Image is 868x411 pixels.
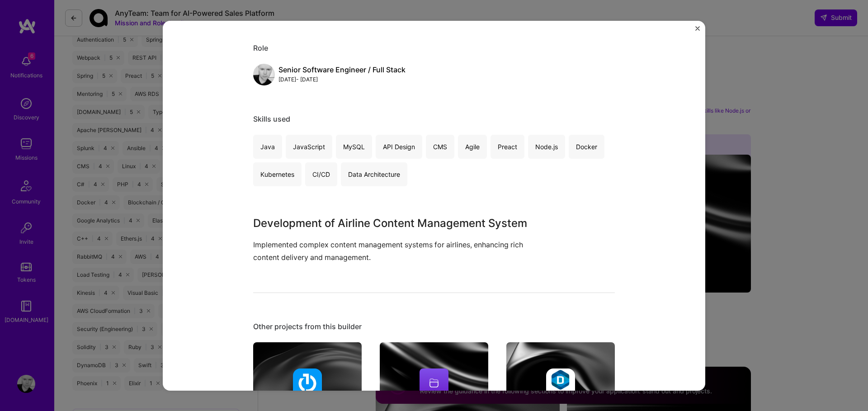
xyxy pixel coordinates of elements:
p: Implemented complex content management systems for airlines, enhancing rich content delivery and ... [253,239,547,263]
div: Senior Software Engineer / Full Stack [278,65,406,75]
div: Node.js [528,135,565,159]
div: Data Architecture [341,162,407,186]
div: CMS [426,135,454,159]
div: Skills used [253,114,615,124]
div: Role [253,43,615,53]
div: API Design [376,135,422,159]
button: Close [695,26,700,35]
div: [DATE] - [DATE] [278,75,406,84]
div: Agile [458,135,487,159]
div: Preact [491,135,524,159]
div: Docker [569,135,604,159]
div: Other projects from this builder [253,322,615,331]
div: Kubernetes [253,162,302,186]
div: Java [253,135,282,159]
img: Company logo [293,368,322,397]
div: MySQL [336,135,372,159]
div: CI/CD [305,162,337,186]
div: JavaScript [286,135,332,159]
h3: Development of Airline Content Management System [253,215,547,231]
img: Company logo [546,368,575,397]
